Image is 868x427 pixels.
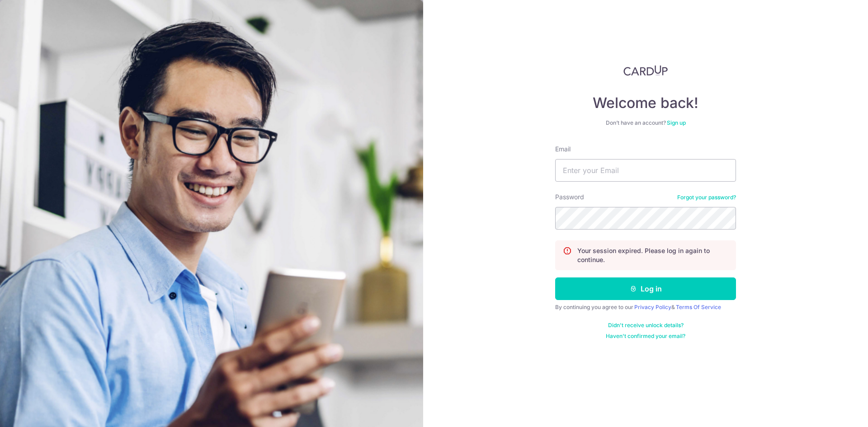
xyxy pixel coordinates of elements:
a: Terms Of Service [676,304,721,310]
img: CardUp Logo [623,65,668,76]
a: Haven't confirmed your email? [606,333,685,340]
p: Your session expired. Please log in again to continue. [577,246,728,264]
div: By continuing you agree to our & [555,304,736,311]
a: Didn't receive unlock details? [608,322,684,329]
label: Password [555,192,584,202]
a: Forgot your password? [677,194,736,201]
a: Sign up [667,119,686,126]
h4: Welcome back! [555,94,736,112]
button: Log in [555,277,736,300]
div: Don’t have an account? [555,119,736,127]
input: Enter your Email [555,159,736,182]
label: Email [555,145,571,154]
a: Privacy Policy [634,304,671,310]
